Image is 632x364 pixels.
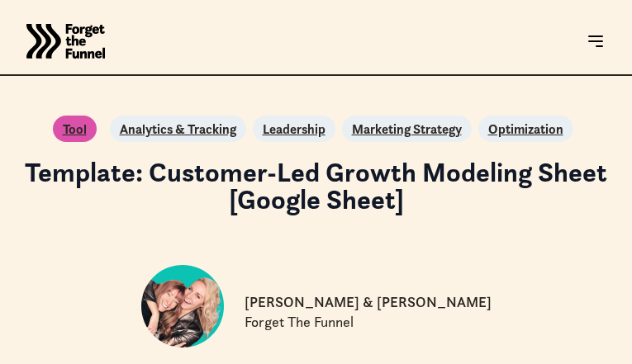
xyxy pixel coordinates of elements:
[120,119,236,139] a: Analytics & Tracking
[245,313,354,333] p: Forget The Funnel
[352,119,462,139] a: Marketing Strategy
[26,8,105,74] a: home
[245,293,492,313] p: [PERSON_NAME] & [PERSON_NAME]
[488,119,563,139] a: Optimization
[263,119,326,139] a: Leadership
[12,158,620,213] h1: Template: Customer-Led Growth Modeling Sheet [Google Sheet]
[63,119,87,139] a: Tool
